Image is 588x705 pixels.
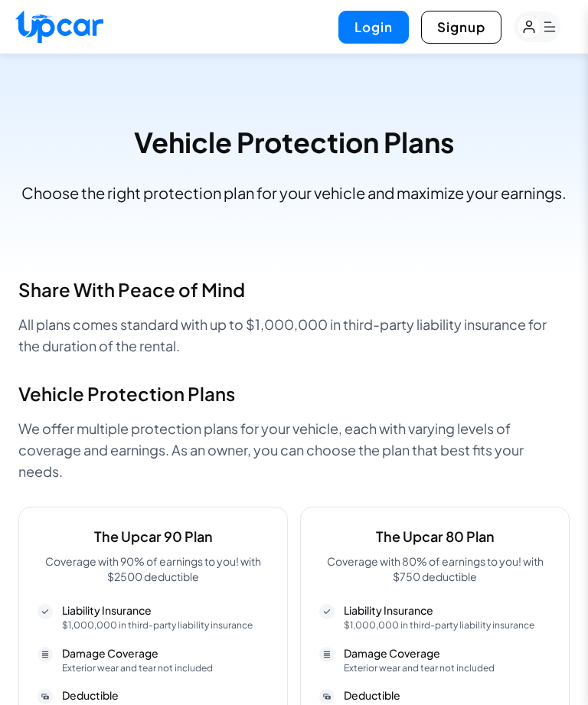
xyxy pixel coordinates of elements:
[344,661,550,676] p: Exterior wear and tear not included
[62,661,269,676] p: Exterior wear and tear not included
[18,381,570,406] h2: Vehicle Protection Plans
[62,645,269,661] h5: Damage Coverage
[344,602,550,618] h5: Liability Insurance
[319,526,550,547] h4: The Upcar 80 Plan
[62,602,269,618] h5: Liability Insurance
[338,11,409,44] button: Login
[18,418,570,482] p: We offer multiple protection plans for your vehicle, each with varying levels of coverage and ear...
[18,314,570,357] p: All plans comes standard with up to $1,000,000 in third-party liability insurance for the duratio...
[38,526,269,547] h4: The Upcar 90 Plan
[421,11,501,44] button: Signup
[15,10,103,43] img: Upcar Logo
[18,127,570,158] h3: Vehicle Protection Plans
[62,618,269,633] p: $1,000,000 in third-party liability insurance
[18,277,570,302] h2: Share With Peace of Mind
[344,618,550,633] p: $1,000,000 in third-party liability insurance
[344,687,550,703] h5: Deductible
[62,687,269,703] h5: Deductible
[21,182,567,204] p: Choose the right protection plan for your vehicle and maximize your earnings.
[38,553,269,584] p: Coverage with 90% of earnings to you! with $2500 deductible
[319,553,550,584] p: Coverage with 80% of earnings to you! with $750 deductible
[344,645,550,661] h5: Damage Coverage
